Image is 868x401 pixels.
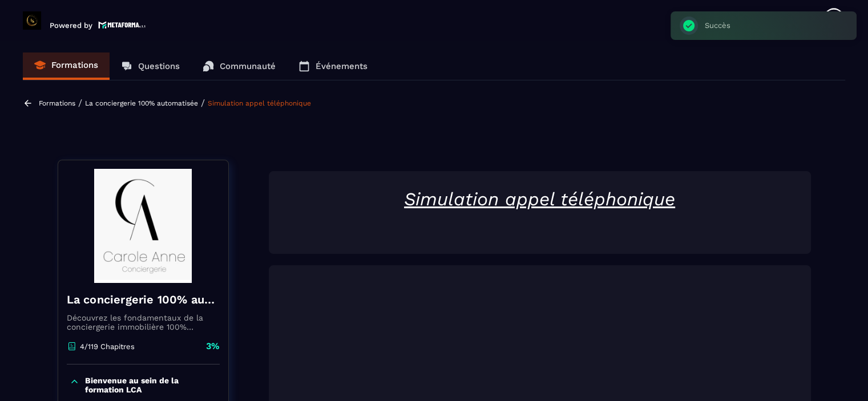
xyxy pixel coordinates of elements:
[67,291,220,307] h4: La conciergerie 100% automatisée
[51,60,98,70] p: Formations
[138,61,180,71] p: Questions
[404,188,675,210] u: Simulation appel téléphonique
[39,99,75,107] a: Formations
[208,99,311,107] a: Simulation appel téléphonique
[23,52,110,80] a: Formations
[201,98,205,108] span: /
[85,376,217,394] p: Bienvenue au sein de la formation LCA
[110,52,191,80] a: Questions
[98,20,146,30] img: logo
[50,21,92,30] p: Powered by
[67,313,220,331] p: Découvrez les fondamentaux de la conciergerie immobilière 100% automatisée. Cette formation est c...
[85,99,198,107] a: La conciergerie 100% automatisée
[220,61,276,71] p: Communauté
[23,11,41,30] img: logo-branding
[316,61,368,71] p: Événements
[191,52,287,80] a: Communauté
[206,340,220,353] p: 3%
[78,98,82,108] span: /
[80,342,135,351] p: 4/119 Chapitres
[287,52,379,80] a: Événements
[67,169,220,283] img: banner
